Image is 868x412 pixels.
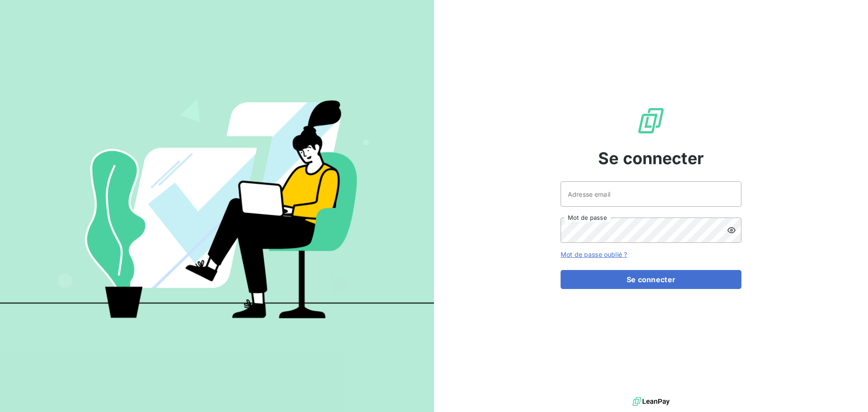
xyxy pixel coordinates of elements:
img: logo [632,395,670,408]
button: Se connecter [561,270,741,289]
a: Mot de passe oublié ? [561,251,627,258]
span: Se connecter [598,146,704,170]
input: placeholder [561,181,741,207]
img: Logo LeanPay [637,106,665,135]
